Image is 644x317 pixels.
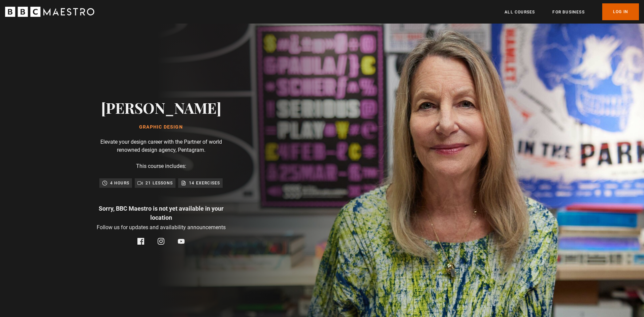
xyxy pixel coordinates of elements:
svg: BBC Maestro [5,7,94,17]
p: 14 exercises [189,180,220,186]
a: Log In [602,3,639,20]
h1: Graphic Design [101,125,221,130]
a: For business [552,9,584,15]
p: Follow us for updates and availability announcements [97,223,226,232]
p: This course includes: [136,162,186,170]
p: 4 hours [110,180,129,186]
a: All Courses [505,9,535,15]
p: Sorry, BBC Maestro is not yet available in your location [94,204,228,222]
p: Elevate your design career with the Partner of world renowned design agency, Pentagram. [94,138,228,154]
nav: Primary [505,3,639,20]
h2: [PERSON_NAME] [101,99,221,116]
p: 21 lessons [146,180,173,186]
